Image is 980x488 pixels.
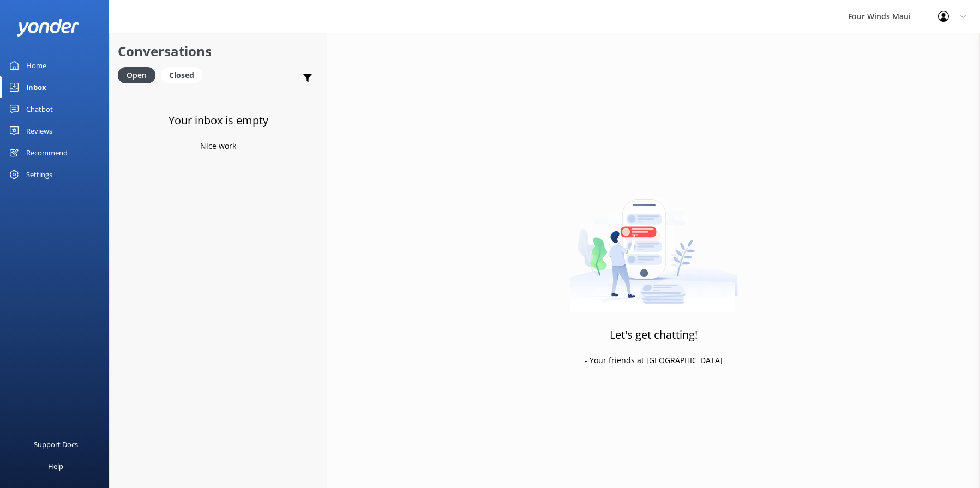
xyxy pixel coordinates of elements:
h3: Let's get chatting! [610,326,698,344]
img: artwork of a man stealing a conversation from at giant smartphone [569,176,738,312]
h3: Your inbox is empty [169,112,268,129]
p: - Your friends at [GEOGRAPHIC_DATA] [585,354,723,366]
div: Help [48,455,63,477]
div: Open [118,67,155,83]
div: Chatbot [26,98,53,120]
div: Closed [161,67,202,83]
div: Recommend [26,142,68,164]
p: Nice work [200,140,236,152]
div: Settings [26,164,52,185]
div: Reviews [26,120,52,142]
a: Open [118,69,161,81]
div: Support Docs [34,433,78,455]
div: Home [26,55,46,76]
a: Closed [161,69,208,81]
img: yonder-white-logo.png [16,19,79,37]
div: Inbox [26,76,46,98]
h2: Conversations [118,41,318,62]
